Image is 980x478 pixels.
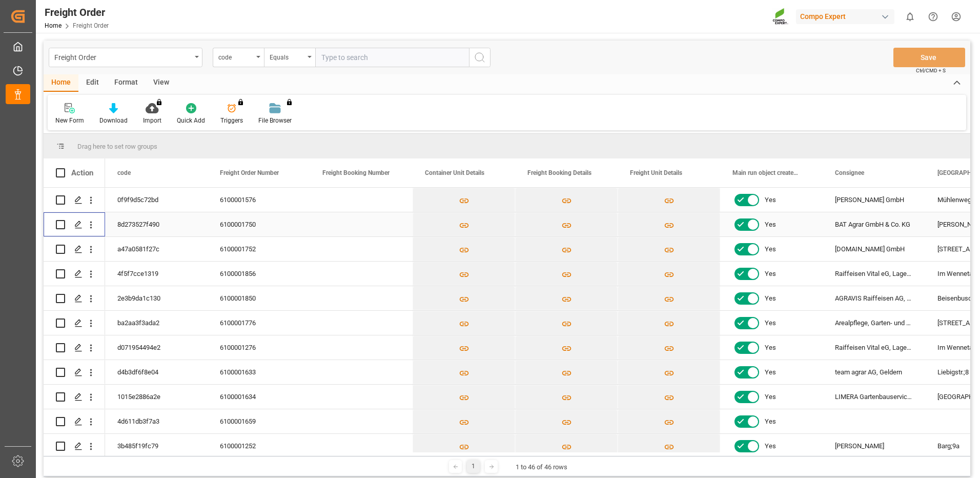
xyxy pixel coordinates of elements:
[77,143,157,150] span: Drag here to set row groups
[44,188,105,212] div: Press SPACE to select this row.
[916,67,946,74] span: Ctrl/CMD + S
[765,287,776,310] span: Yes
[315,48,469,67] input: Type to search
[765,434,776,458] span: Yes
[44,434,105,459] div: Press SPACE to select this row.
[177,116,205,125] div: Quick Add
[264,48,315,67] button: open menu
[105,212,208,236] div: 8d273527f490
[54,50,191,63] div: Freight Order
[44,262,105,286] div: Press SPACE to select this row.
[44,335,105,360] div: Press SPACE to select this row.
[835,169,864,176] span: Consignee
[765,311,776,335] span: Yes
[425,169,484,176] span: Container Unit Details
[105,311,208,335] div: ba2aa3f3ada2
[208,286,310,310] div: 6100001850
[765,237,776,261] span: Yes
[823,212,925,236] div: BAT Agrar GmbH & Co. KG
[469,48,491,67] button: search button
[899,5,922,28] button: show 0 new notifications
[893,48,965,67] button: Save
[44,360,105,385] div: Press SPACE to select this row.
[105,434,208,458] div: 3b485f19fc79
[213,48,264,67] button: open menu
[208,434,310,458] div: 6100001252
[105,335,208,360] div: d071954494e2
[78,74,107,92] div: Edit
[823,188,925,212] div: [PERSON_NAME] GmbH
[105,188,208,212] div: 0f9f9d5c72bd
[630,169,682,176] span: Freight Unit Details
[105,409,208,433] div: 4d611db3f7a3
[45,5,109,20] div: Freight Order
[208,212,310,236] div: 6100001750
[117,169,131,176] span: code
[44,212,105,237] div: Press SPACE to select this row.
[44,409,105,434] div: Press SPACE to select this row.
[146,74,177,92] div: View
[208,335,310,360] div: 6100001276
[44,311,105,335] div: Press SPACE to select this row.
[765,188,776,212] span: Yes
[44,74,78,92] div: Home
[44,237,105,262] div: Press SPACE to select this row.
[220,169,279,176] span: Freight Order Number
[823,262,925,286] div: Raiffeisen Vital eG, Lager Bremke
[823,286,925,310] div: AGRAVIS Raiffeisen AG, Distributionszentrum Nottuln
[208,409,310,433] div: 6100001659
[823,311,925,335] div: Arealpflege, Garten- und Landschaftspflege
[55,116,84,125] div: New Form
[218,50,253,62] div: code
[105,262,208,286] div: 4f5f7cce1319
[823,434,925,458] div: [PERSON_NAME]
[105,237,208,261] div: a47a0581f27c
[732,169,801,176] span: Main run object created Status
[765,410,776,433] span: Yes
[105,360,208,384] div: d4b3df6f8e04
[823,237,925,261] div: [DOMAIN_NAME] GmbH
[208,262,310,286] div: 6100001856
[105,286,208,310] div: 2e3b9da1c130
[823,360,925,384] div: team agrar AG, Geldern
[45,22,62,29] a: Home
[765,213,776,236] span: Yes
[765,361,776,384] span: Yes
[208,237,310,261] div: 6100001752
[765,385,776,409] span: Yes
[71,168,93,177] div: Action
[823,335,925,360] div: Raiffeisen Vital eG, Lager Bremke
[99,116,128,125] div: Download
[208,188,310,212] div: 6100001576
[765,336,776,360] span: Yes
[772,8,789,26] img: Screenshot%202023-09-29%20at%2010.02.21.png_1712312052.png
[823,385,925,409] div: LIMERA Gartenbauservice GmbH & Co.
[516,462,567,472] div: 1 to 46 of 46 rows
[44,286,105,311] div: Press SPACE to select this row.
[467,460,480,473] div: 1
[796,9,894,24] div: Compo Expert
[107,74,146,92] div: Format
[270,50,304,62] div: Equals
[208,360,310,384] div: 6100001633
[922,5,945,28] button: Help Center
[105,385,208,409] div: 1015e2886a2e
[208,311,310,335] div: 6100001776
[796,7,899,26] button: Compo Expert
[49,48,202,67] button: open menu
[44,385,105,409] div: Press SPACE to select this row.
[322,169,390,176] span: Freight Booking Number
[208,385,310,409] div: 6100001634
[527,169,591,176] span: Freight Booking Details
[765,262,776,286] span: Yes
